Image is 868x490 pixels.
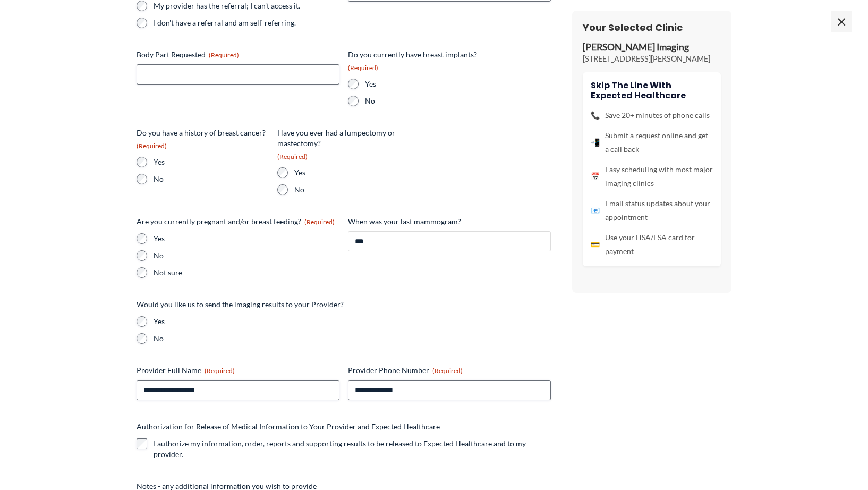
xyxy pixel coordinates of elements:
[591,197,713,224] li: Email status updates about your appointment
[154,316,551,327] label: Yes
[591,108,600,122] span: 📞
[137,365,339,376] label: Provider Full Name
[591,231,713,258] li: Use your HSA/FSA card for payment
[154,157,269,167] label: Yes
[591,163,713,190] li: Easy scheduling with most major imaging clinics
[591,80,713,100] h4: Skip the line with Expected Healthcare
[277,153,308,160] span: (Required)
[209,51,239,59] span: (Required)
[348,49,480,72] legend: Do you currently have breast implants?
[583,41,721,54] p: [PERSON_NAME] Imaging
[583,21,721,33] h3: Your Selected Clinic
[205,367,235,375] span: (Required)
[137,299,344,310] legend: Would you like us to send the imaging results to your Provider?
[348,365,551,376] label: Provider Phone Number
[137,216,335,227] legend: Are you currently pregnant and/or breast feeding?
[154,438,551,460] label: I authorize my information, order, reports and supporting results to be released to Expected Heal...
[154,1,339,11] label: My provider has the referral; I can't access it.
[591,136,600,149] span: 📲
[432,367,463,375] span: (Required)
[294,167,410,178] label: Yes
[591,204,600,217] span: 📧
[365,79,480,89] label: Yes
[154,333,551,344] label: No
[304,218,335,226] span: (Required)
[154,174,269,184] label: No
[831,11,852,32] span: ×
[591,108,713,122] li: Save 20+ minutes of phone calls
[591,238,600,251] span: 💳
[591,170,600,183] span: 📅
[154,233,339,244] label: Yes
[137,128,269,150] legend: Do you have a history of breast cancer?
[365,96,480,106] label: No
[294,184,410,195] label: No
[137,49,339,60] label: Body Part Requested
[277,128,410,161] legend: Have you ever had a lumpectomy or mastectomy?
[348,216,551,227] label: When was your last mammogram?
[154,250,339,261] label: No
[583,54,721,64] p: [STREET_ADDRESS][PERSON_NAME]
[137,421,440,432] legend: Authorization for Release of Medical Information to Your Provider and Expected Healthcare
[591,129,713,156] li: Submit a request online and get a call back
[154,267,339,278] label: Not sure
[348,64,378,72] span: (Required)
[154,18,339,28] label: I don't have a referral and am self-referring.
[137,142,167,150] span: (Required)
